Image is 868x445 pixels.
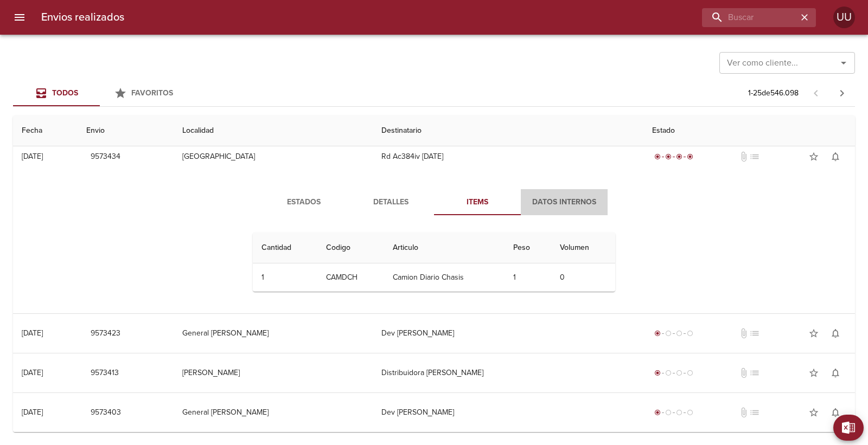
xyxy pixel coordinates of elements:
[808,407,819,418] span: star_border
[91,327,120,340] span: 9573423
[174,314,372,353] td: General [PERSON_NAME]
[687,409,693,416] span: radio_button_unchecked
[836,55,851,70] button: Abrir
[808,328,819,339] span: star_border
[738,367,749,378] span: No tiene documentos adjuntos
[749,151,760,162] span: No tiene pedido asociado
[22,152,43,161] div: [DATE]
[317,263,384,292] td: CAMDCH
[830,407,841,418] span: notifications_none
[41,9,124,26] h6: Envios realizados
[22,328,43,338] div: [DATE]
[643,115,855,146] th: Estado
[687,153,693,160] span: radio_button_checked
[749,328,760,339] span: No tiene pedido asociado
[13,115,78,146] th: Fecha
[551,233,615,263] th: Volumen
[505,263,551,292] td: 1
[676,370,682,376] span: radio_button_unchecked
[86,147,125,167] button: 9573434
[22,408,43,417] div: [DATE]
[441,196,514,209] span: Items
[131,88,173,98] span: Favoritos
[551,263,615,292] td: 0
[652,367,695,378] div: Generado
[748,88,799,99] p: 1 - 25 de 546.098
[833,7,855,28] div: Abrir información de usuario
[373,314,643,353] td: Dev [PERSON_NAME]
[654,409,661,416] span: radio_button_checked
[738,407,749,418] span: No tiene documentos adjuntos
[317,233,384,263] th: Codigo
[86,363,123,383] button: 9573413
[687,370,693,376] span: radio_button_unchecked
[749,407,760,418] span: No tiene pedido asociado
[665,330,672,337] span: radio_button_unchecked
[7,4,33,30] button: menu
[505,233,551,263] th: Peso
[803,323,825,344] button: Agregar a favoritos
[665,409,672,416] span: radio_button_unchecked
[91,366,119,380] span: 9573413
[267,196,341,209] span: Estados
[665,370,672,376] span: radio_button_unchecked
[808,367,819,378] span: star_border
[384,263,505,292] td: Camion Diario Chasis
[654,370,661,376] span: radio_button_checked
[676,409,682,416] span: radio_button_unchecked
[22,368,43,377] div: [DATE]
[174,115,372,146] th: Localidad
[830,151,841,162] span: notifications_none
[803,87,829,98] span: Pagina anterior
[527,196,601,209] span: Datos Internos
[803,362,825,384] button: Agregar a favoritos
[808,151,819,162] span: star_border
[354,196,427,209] span: Detalles
[803,402,825,423] button: Agregar a favoritos
[825,146,846,167] button: Activar notificaciones
[738,328,749,339] span: No tiene documentos adjuntos
[687,330,693,337] span: radio_button_unchecked
[738,151,749,162] span: No tiene documentos adjuntos
[174,137,372,176] td: [GEOGRAPHIC_DATA]
[253,263,317,292] td: 1
[665,153,672,160] span: radio_button_checked
[13,80,187,106] div: Tabs Envios
[91,406,121,420] span: 9573403
[373,393,643,432] td: Dev [PERSON_NAME]
[174,393,372,432] td: General [PERSON_NAME]
[702,8,797,27] input: buscar
[78,115,174,146] th: Envio
[373,353,643,392] td: Distribuidora [PERSON_NAME]
[91,150,120,164] span: 9573434
[825,362,846,384] button: Activar notificaciones
[652,328,695,339] div: Generado
[652,407,695,418] div: Generado
[803,146,825,167] button: Agregar a favoritos
[384,233,505,263] th: Articulo
[676,153,682,160] span: radio_button_checked
[830,367,841,378] span: notifications_none
[373,115,643,146] th: Destinatario
[253,233,317,263] th: Cantidad
[829,80,855,106] span: Pagina siguiente
[825,323,846,344] button: Activar notificaciones
[373,137,643,176] td: Rd Ac384iv [DATE]
[52,88,78,98] span: Todos
[253,233,615,292] table: Tabla de Items
[749,367,760,378] span: No tiene pedido asociado
[833,415,864,441] button: Exportar Excel
[825,402,846,423] button: Activar notificaciones
[833,7,855,28] div: UU
[830,328,841,339] span: notifications_none
[676,330,682,337] span: radio_button_unchecked
[86,403,125,423] button: 9573403
[174,353,372,392] td: [PERSON_NAME]
[654,330,661,337] span: radio_button_checked
[652,151,695,162] div: Entregado
[86,324,125,344] button: 9573423
[654,153,661,160] span: radio_button_checked
[260,189,608,215] div: Tabs detalle de guia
